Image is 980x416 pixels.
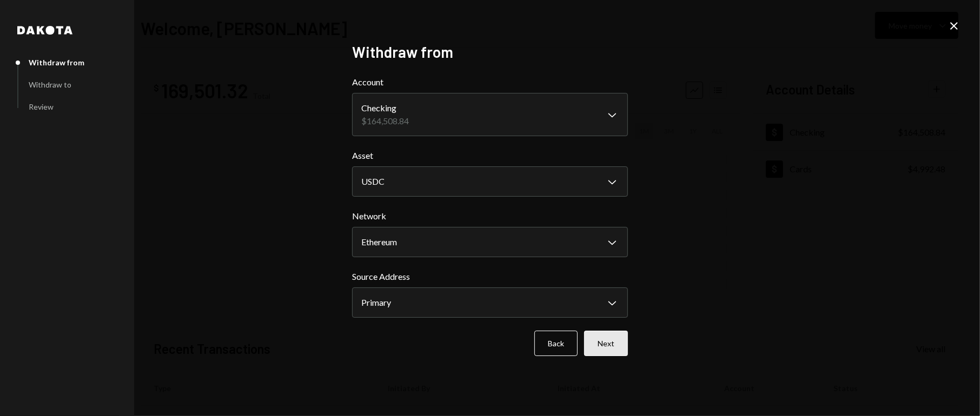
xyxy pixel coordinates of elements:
[352,149,628,162] label: Asset
[352,210,628,223] label: Network
[534,331,578,356] button: Back
[352,93,628,136] button: Account
[352,42,628,63] h2: Withdraw from
[352,166,628,197] button: Asset
[352,227,628,257] button: Network
[352,287,628,318] button: Source Address
[352,270,628,283] label: Source Address
[29,58,84,67] div: Withdraw from
[29,80,71,89] div: Withdraw to
[352,76,628,89] label: Account
[29,102,54,111] div: Review
[584,331,628,356] button: Next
